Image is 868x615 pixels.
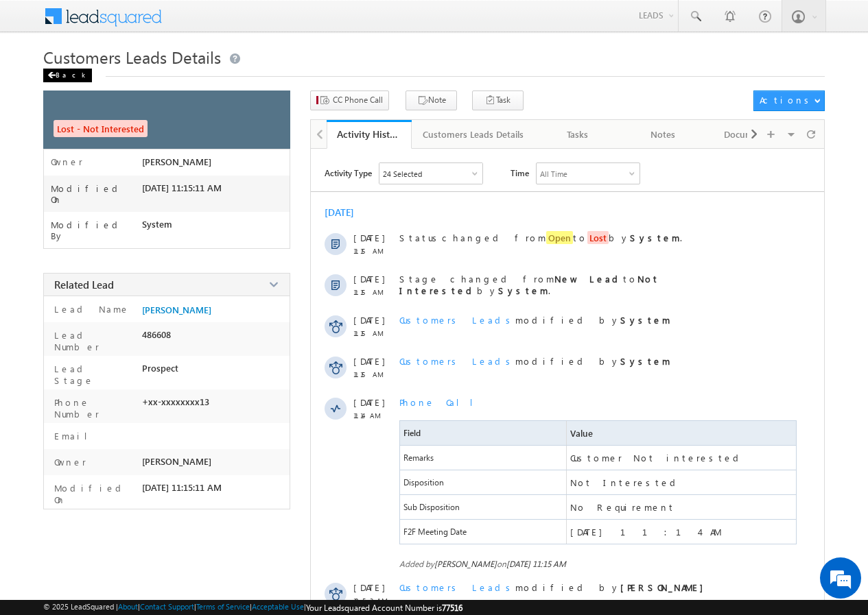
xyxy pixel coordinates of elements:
label: Modified On [51,183,142,205]
label: Owner [51,156,83,167]
span: [PERSON_NAME] [434,559,497,569]
a: About [118,602,138,611]
div: Owner Changed,Status Changed,Stage Changed,Source Changed,Notes & 19 more.. [379,163,482,184]
label: Modified On [51,482,137,505]
label: Owner [51,456,86,468]
span: Customer Not interested [570,452,744,463]
div: [DATE] [325,206,369,219]
span: Value [570,427,593,439]
span: Remarks [400,446,565,470]
span: Sub Disposition [403,502,460,512]
span: [DATE] [353,581,384,593]
span: 11:14 AM [353,411,395,420]
span: Sub Disposition [400,495,565,519]
span: System [142,219,172,230]
span: [DATE] 11:15 AM [506,559,566,569]
a: Contact Support [140,602,194,611]
span: 486608 [142,329,171,340]
span: Customers Leads [399,581,515,593]
img: d_60004797649_company_0_60004797649 [23,72,58,90]
div: Minimize live chat window [225,7,258,40]
button: Actions [753,91,824,111]
div: Chat with us now [71,72,231,90]
span: 11:15 AM [353,247,395,255]
strong: System [620,355,670,367]
span: Status [399,232,442,243]
span: [DATE] [353,396,384,408]
div: Documents [717,126,779,143]
span: Disposition [400,470,565,494]
div: Tasks [547,126,609,143]
span: Remarks [403,453,434,463]
label: Email [51,430,98,442]
span: Phone Call [399,396,484,408]
strong: System [498,285,548,296]
button: CC Phone Call [310,91,389,110]
div: Actions [760,94,814,106]
div: Activity History [337,128,401,141]
span: modified by [399,581,710,593]
label: Phone Number [51,396,137,420]
span: CC Phone Call [333,94,383,106]
span: Lost - Not Interested [54,120,148,137]
span: 11:15 AM [353,288,395,296]
button: Task [472,91,524,110]
div: Customers Leads Details [423,126,524,143]
a: Notes [621,120,706,149]
a: [PERSON_NAME] [142,304,211,315]
a: Customers Leads Details [412,120,536,149]
span: 11:15 AM [353,329,395,337]
label: Lead Number [51,329,137,352]
a: Documents [706,120,791,149]
span: [DATE] 11:15:11 AM [142,182,222,193]
span: [DATE] 11:15:11 AM [142,482,222,493]
span: F2F Meeting Date [403,527,467,537]
span: Added by on [399,559,799,569]
span: No Requirement [570,501,675,513]
label: Lead Name [51,303,130,315]
a: Terms of Service [196,602,250,611]
span: [DATE] [353,355,384,367]
span: Open [546,231,573,244]
label: Modified By [51,219,142,241]
span: Related Lead [54,278,114,291]
a: Activity History [327,120,412,149]
div: 24 Selected [383,169,422,178]
a: Tasks [536,120,621,149]
strong: System [630,232,680,243]
label: Lead Stage [51,363,137,386]
strong: [PERSON_NAME] [620,581,710,593]
span: [DATE] [353,232,384,243]
strong: New Lead [554,273,623,285]
div: All Time [540,169,567,178]
span: Your Leadsquared Account Number is [306,603,462,613]
span: Customers Leads [399,314,515,326]
span: 11:15 AM [353,370,395,378]
span: changed from to by . [399,231,682,244]
span: +xx-xxxxxxxx13 [142,396,209,407]
strong: System [620,314,670,326]
span: [DATE] [353,314,384,326]
textarea: Type your message and hit 'Enter' [18,127,250,411]
span: Activity Type [325,162,372,183]
span: Prospect [142,363,178,374]
span: Customers Leads [399,355,515,367]
span: Lost [587,231,609,244]
a: Acceptable Use [252,602,304,611]
span: Disposition [403,477,444,487]
span: Not Interested [570,477,681,488]
span: 10:53 AM [353,596,395,605]
span: [PERSON_NAME] [142,156,211,167]
span: Field [403,428,421,438]
span: Stage changed from to by . [399,273,659,296]
div: Back [43,69,92,82]
span: Time [511,162,529,183]
span: 77516 [442,603,462,613]
span: [DATE] [353,273,384,285]
strong: Not Interested [399,273,659,296]
span: modified by [399,355,670,367]
em: Start Chat [187,422,249,441]
span: [DATE] 11:14 AM [570,526,721,538]
span: modified by [399,314,670,326]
